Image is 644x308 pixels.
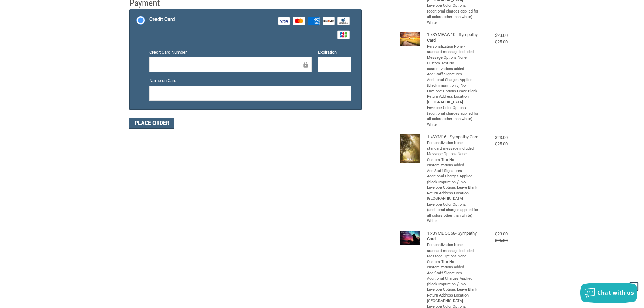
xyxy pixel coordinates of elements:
li: Message Options None [427,254,479,259]
span: Chat with us [597,289,634,297]
li: Custom Text No customizations added [427,157,479,168]
li: Envelope Options Leave Blank [427,185,479,191]
li: Envelope Color Options (additional charges applied for all colors other than white) White [427,105,479,127]
li: Add Staff Signatures - Additional Charges Applied (black imprint only) No [427,270,479,287]
h4: 1 x SYMPAW10 - Sympathy Card [427,32,479,43]
div: $23.00 [481,134,508,141]
li: Envelope Options Leave Blank [427,287,479,293]
li: Envelope Color Options (additional charges applied for all colors other than white) White [427,3,479,25]
button: Chat with us [580,283,637,303]
li: Envelope Color Options (additional charges applied for all colors other than white) White [427,202,479,224]
li: Custom Text No customizations added [427,259,479,270]
li: Return Address Location [GEOGRAPHIC_DATA] [427,293,479,304]
li: Return Address Location [GEOGRAPHIC_DATA] [427,94,479,105]
li: Personalization None - standard message included [427,140,479,151]
div: $23.00 [481,231,508,237]
label: Expiration [318,49,351,56]
label: Credit Card Number [149,49,312,56]
li: Personalization None - standard message included [427,44,479,55]
label: Name on Card [149,77,351,84]
li: Envelope Options Leave Blank [427,89,479,94]
li: Personalization None - standard message included [427,242,479,254]
div: $25.00 [481,237,508,244]
div: Credit Card [149,14,175,25]
div: $25.00 [481,39,508,45]
h4: 1 x SYM16 - Sympathy Card [427,134,479,140]
h4: 1 x SYMDOG68- Sympathy Card [427,231,479,242]
button: Place Order [129,118,174,129]
li: Add Staff Signatures - Additional Charges Applied (black imprint only) No [427,168,479,185]
div: $25.00 [481,141,508,147]
li: Add Staff Signatures - Additional Charges Applied (black imprint only) No [427,72,479,89]
li: Custom Text No customizations added [427,61,479,72]
li: Message Options None [427,55,479,61]
div: $23.00 [481,32,508,39]
li: Return Address Location [GEOGRAPHIC_DATA] [427,191,479,202]
li: Message Options None [427,151,479,157]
